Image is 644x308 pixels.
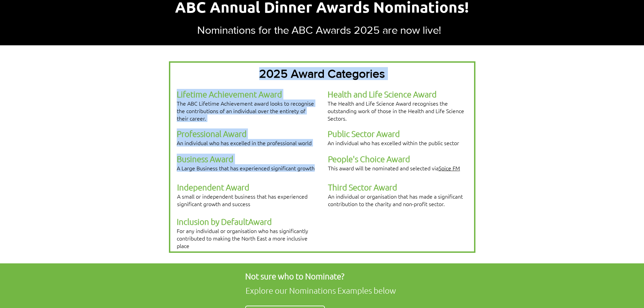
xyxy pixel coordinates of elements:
[177,182,249,192] span: Independent Award
[177,128,247,139] span: Professional Award
[197,24,441,36] span: Nominations for the ABC Awards 2025 are now live!
[328,139,459,147] span: An individual who has excelled within the public sector
[328,164,460,172] span: This award will be nominated and selected via
[328,154,410,164] span: People's Choice Award
[328,192,463,207] span: An individual or organisation that has made a significant contribution to the charity and non-pro...
[259,67,385,80] span: 2025 Award Categories
[177,192,308,207] span: A small or independent business that has experienced significant growth and success
[328,99,464,122] span: The Health and Life Science Award recognises the outstanding work of those in the Health and Life...
[328,89,437,99] span: Health and Life Science Award
[328,128,400,139] span: Public Sector Award
[248,216,272,227] span: Award
[227,216,248,227] span: efault
[177,154,233,164] span: Business Award
[177,139,312,147] span: An individual who has excelled in the professional world
[245,271,344,281] span: Not sure who to Nominate?
[177,216,227,227] span: Inclusion by D
[439,164,460,172] a: Spice FM
[177,164,315,172] span: A Large Business that has experienced significant growth
[177,89,282,99] span: Lifetime Achievement Award
[177,227,308,249] span: For any individual or organisation who has significantly contributed to making the North East a m...
[328,182,397,192] span: Third Sector Award
[177,99,314,122] span: The ABC Lifetime Achievement award looks to recognise the contributions of an individual over the...
[246,285,396,295] span: Explore our Nominations Examples below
